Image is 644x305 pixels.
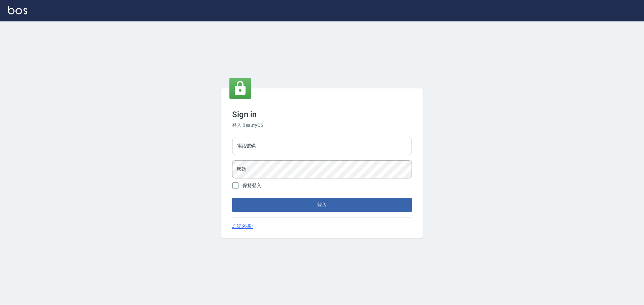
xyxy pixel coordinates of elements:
a: 忘記密碼? [232,223,253,230]
button: 登入 [232,198,412,212]
h3: Sign in [232,110,412,119]
h6: 登入 BeautyOS [232,122,412,129]
span: 保持登入 [243,182,261,189]
img: Logo [8,6,27,14]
